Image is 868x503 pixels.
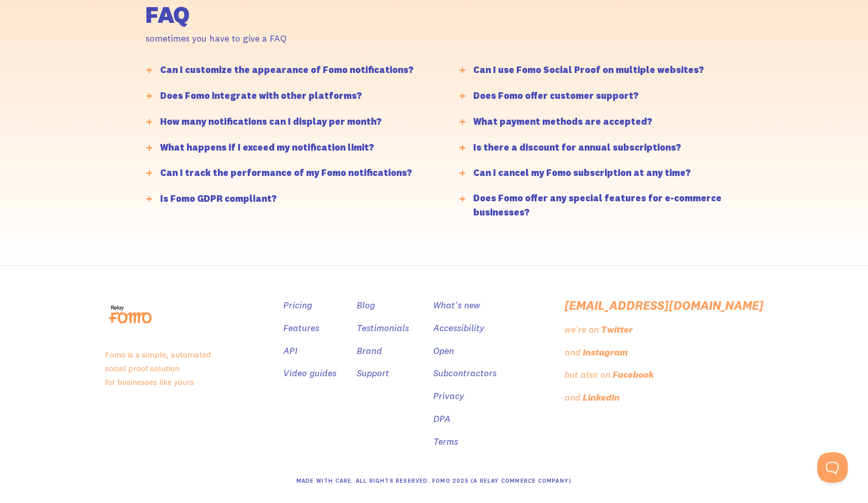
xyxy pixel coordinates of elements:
a: Support [357,366,389,381]
div: Is there a discount for annual subscriptions? [473,140,681,155]
a: Instagram [583,345,630,360]
a: Video guides [283,366,336,381]
a: Pricing [283,298,312,313]
div: What happens if I exceed my notification limit? [160,140,374,155]
a: API [283,344,297,358]
div: Does Fomo offer any special features for e-commerce businesses? [473,191,751,221]
div: Twitter [601,322,633,337]
div: How many notifications can I display per month? [160,115,382,129]
a: Accessibility [433,321,484,336]
a: Terms [433,435,458,449]
div: but also on [564,368,611,382]
div: LinkedIn [583,390,620,405]
a: Open [433,344,454,358]
div: Can I use Fomo Social Proof on multiple websites? [473,63,704,78]
div: Made With Care. All Rights Reserved. Fomo 2025 (A Relay Commerce Company) [296,474,572,488]
a: What's new [433,298,480,313]
div: What payment methods are accepted? [473,115,652,129]
a: Facebook [613,368,656,382]
a: Subcontractors [433,366,497,381]
div: Is Fomo GDPR compliant? [160,192,277,206]
a: Privacy [433,389,464,404]
div: Facebook [613,368,654,382]
iframe: Help Scout Beacon - Open [817,452,848,483]
a: DPA [433,412,450,426]
p: Fomo is a simple, automated social proof solution for businesses like yours [105,348,263,388]
a: Testimonials [357,321,409,336]
a: [EMAIL_ADDRESS][DOMAIN_NAME] [564,298,764,313]
div: and [564,390,581,405]
div: Does Fomo offer customer support? [473,89,638,103]
div: Does Fomo integrate with other platforms? [160,89,362,103]
div: Can I cancel my Fomo subscription at any time? [473,166,691,181]
a: Blog [357,298,375,313]
div: and [564,345,581,360]
div: Can I track the performance of my Fomo notifications? [160,166,412,181]
a: Brand [357,344,382,358]
h2: FAQ [145,3,571,26]
div: Can I customize the appearance of Fomo notifications? [160,63,413,78]
a: Twitter [601,322,635,337]
div: sometimes you have to give a FAQ [145,31,571,46]
div: Instagram [583,345,628,360]
a: LinkedIn [583,390,622,405]
div: we're on [564,322,599,337]
a: Features [283,321,319,336]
